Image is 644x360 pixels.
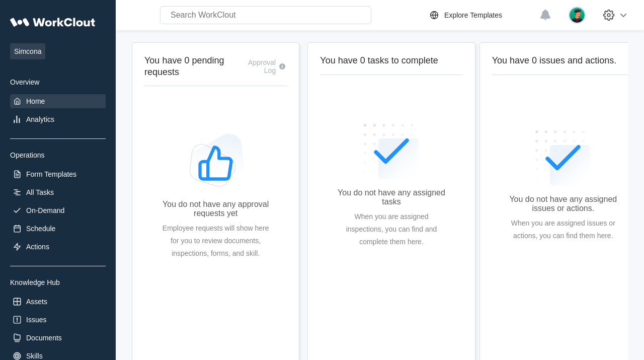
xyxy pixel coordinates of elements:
div: Issues [26,316,46,324]
a: Actions [10,240,106,254]
img: user.png [569,7,586,24]
div: When you are assigned issues or actions, you can find them here. [508,217,618,242]
a: All Tasks [10,185,106,199]
a: Documents [10,331,106,345]
div: Overview [10,78,106,86]
div: You do not have any assigned tasks [336,188,446,206]
div: Actions [26,243,49,251]
a: Home [10,94,106,108]
a: Analytics [10,112,106,126]
div: Documents [26,334,62,342]
div: Home [26,97,45,105]
a: Assets [10,295,106,309]
div: You do not have any assigned issues or actions. [508,195,618,213]
a: On-Demand [10,203,106,218]
span: Simcona [10,43,45,59]
a: Issues [10,313,106,327]
div: You do not have any approval requests yet [160,200,271,218]
input: Search WorkClout [160,6,371,24]
div: When you are assigned inspections, you can find and complete them here. [336,210,446,248]
div: Knowledge Hub [10,278,106,286]
div: Approval Log [242,58,276,75]
div: Form Templates [26,170,76,178]
div: Employee requests will show here for you to review documents, inspections, forms, and skill. [160,222,271,260]
div: Schedule [26,225,55,233]
a: Form Templates [10,167,106,181]
div: Explore Templates [444,11,502,19]
a: Schedule [10,222,106,236]
div: On-Demand [26,206,64,214]
div: Operations [10,151,106,159]
h2: You have 0 issues and actions. [492,55,634,66]
div: Assets [26,298,47,306]
a: Explore Templates [428,9,534,21]
div: Analytics [26,115,54,123]
div: All Tasks [26,188,54,196]
h2: You have 0 tasks to complete [320,55,462,66]
h2: You have 0 pending requests [144,55,242,78]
